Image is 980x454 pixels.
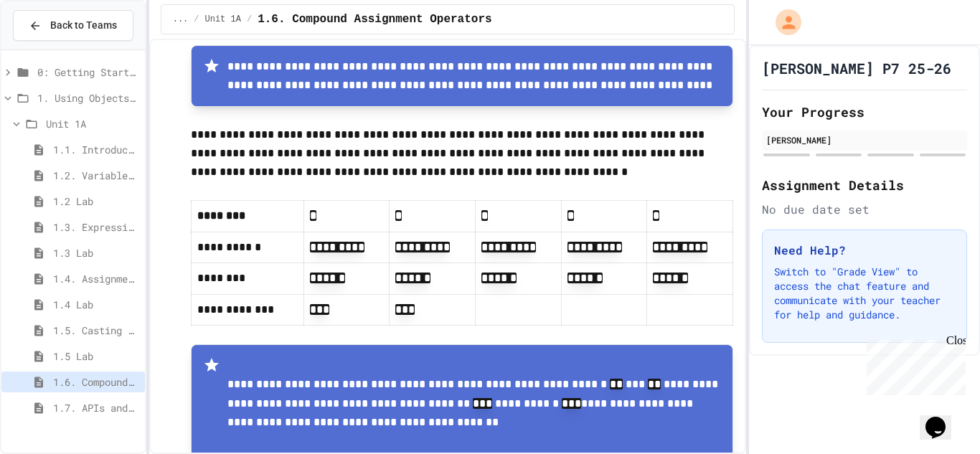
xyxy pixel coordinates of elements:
span: 0: Getting Started [37,65,139,80]
span: 1.4 Lab [53,297,139,312]
span: Back to Teams [50,18,117,33]
span: 1.2 Lab [53,194,139,209]
span: 1.3 Lab [53,245,139,260]
span: 1.5 Lab [53,349,139,364]
h2: Your Progress [762,102,967,122]
span: 1.7. APIs and Libraries [53,400,139,415]
p: Switch to "Grade View" to access the chat feature and communicate with your teacher for help and ... [774,265,955,322]
span: 1.1. Introduction to Algorithms, Programming, and Compilers [53,142,139,157]
span: 1.3. Expressions and Output [New] [53,219,139,235]
span: 1.4. Assignment and Input [53,271,139,286]
span: 1.6. Compound Assignment Operators [258,11,491,28]
button: Back to Teams [13,10,133,41]
span: 1.2. Variables and Data Types [53,168,139,183]
span: 1.5. Casting and Ranges of Values [53,323,139,338]
iframe: chat widget [920,397,966,440]
span: / [194,14,199,25]
div: [PERSON_NAME] [766,133,963,146]
span: / [247,14,252,25]
div: My Account [760,6,805,39]
span: 1. Using Objects and Methods [37,90,139,105]
h3: Need Help? [774,242,955,259]
span: Unit 1A [205,14,241,25]
span: Unit 1A [46,116,139,131]
h1: [PERSON_NAME] P7 25-26 [762,58,951,78]
span: 1.6. Compound Assignment Operators [53,374,139,389]
span: ... [173,14,189,25]
iframe: chat widget [861,334,966,395]
div: Chat with us now!Close [6,6,99,91]
h2: Assignment Details [762,175,967,195]
div: No due date set [762,201,967,218]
